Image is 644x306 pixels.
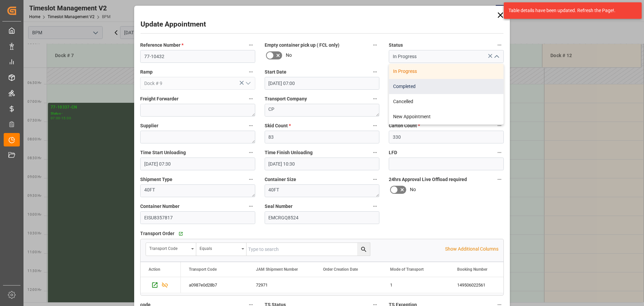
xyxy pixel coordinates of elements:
div: Table details have been updated. Refresh the Page!. [508,7,632,14]
button: open menu [146,243,196,256]
span: Container Number [140,203,179,210]
button: Seal Number [371,202,379,211]
button: close menu [491,51,501,62]
div: New Appointment [389,109,503,124]
div: 72971 [248,277,315,293]
button: search button [357,243,370,256]
button: Container Size [371,175,379,184]
button: LFD [495,148,504,157]
button: Ramp [247,68,255,76]
input: DD.MM.YYYY HH:MM [265,77,380,90]
button: Shipment Type [247,175,255,184]
p: Show Additional Columns [445,246,498,253]
span: Ramp [140,69,153,76]
span: No [410,186,416,193]
div: Action [149,267,160,272]
span: Start Date [265,69,286,76]
input: Type to search/select [389,50,504,63]
div: Transport Code [149,244,189,252]
span: Empty container pick up ( FCL only) [265,42,339,49]
button: Status [495,41,504,49]
button: Container Number [247,202,255,211]
span: Carton Count [389,122,420,129]
span: Supplier [140,122,158,129]
span: Reference Number [140,42,183,49]
button: Reference Number * [247,41,255,49]
button: Transport Company [371,94,379,103]
input: Type to search/select [140,77,255,90]
button: open menu [243,78,253,89]
span: Time Finish Unloading [265,149,313,156]
button: open menu [196,243,247,256]
span: Container Size [265,176,296,183]
textarea: 40FT [140,184,255,197]
span: Shipment Type [140,176,172,183]
span: Seal Number [265,203,292,210]
button: Skid Count * [371,121,379,130]
div: Cancelled [389,94,503,109]
button: 24hrs Approval Live Offload required [495,175,504,184]
div: a0987e0d28b7 [181,277,248,293]
button: Freight Forwarder [247,94,255,103]
input: DD.MM.YYYY HH:MM [140,158,255,170]
span: Transport Code [189,267,217,272]
button: Carton Count * [495,121,504,130]
textarea: 40FT [265,184,380,197]
span: Skid Count [265,122,291,129]
button: Time Finish Unloading [371,148,379,157]
input: Type to search [247,243,370,256]
span: Transport Company [265,95,307,102]
div: 149506022561 [449,277,516,293]
span: LFD [389,149,397,156]
span: Mode of Transport [390,267,424,272]
span: Booking Number [457,267,487,272]
h2: Update Appointment [141,19,206,30]
span: 24hrs Approval Live Offload required [389,176,467,183]
div: In Progress [389,64,503,79]
span: JAM Shipment Number [256,267,298,272]
div: Press SPACE to select this row. [141,277,181,293]
textarea: CP [265,104,380,117]
div: Completed [389,79,503,94]
span: Time Start Unloading [140,149,186,156]
span: Transport Order [140,230,174,237]
div: Equals [200,244,239,252]
button: Time Start Unloading [247,148,255,157]
button: Empty container pick up ( FCL only) [371,41,379,49]
button: Supplier [247,121,255,130]
span: Order Creation Date [323,267,358,272]
span: Status [389,42,403,49]
span: Freight Forwarder [140,95,178,102]
input: DD.MM.YYYY HH:MM [265,158,380,170]
span: No [286,52,292,59]
div: 1 [382,277,449,293]
button: Start Date [371,68,379,76]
